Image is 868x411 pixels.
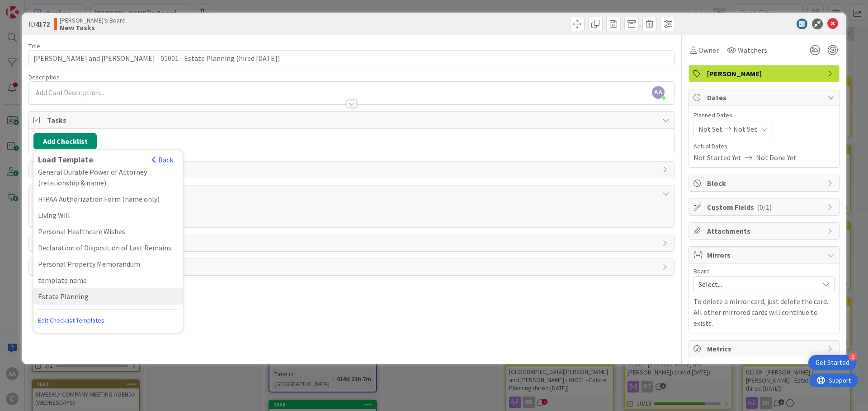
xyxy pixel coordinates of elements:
[707,249,823,260] span: Mirrors
[33,191,183,207] div: HIPAA Authorization Form (name only)
[60,17,126,24] span: [PERSON_NAME]'s Board
[60,24,126,31] b: New Tasks
[693,152,741,163] span: Not Started Yet
[652,86,665,99] span: AA
[707,68,823,79] span: [PERSON_NAME]
[28,50,675,66] input: type card name here...
[33,240,183,256] div: Declaration of Disposition of Last Remains
[707,92,823,103] span: Dates
[47,115,658,125] span: Tasks
[733,124,757,134] span: Not Set
[698,124,722,134] span: Not Set
[698,45,719,55] span: Owner
[47,238,658,249] span: History
[47,188,658,199] span: Comments
[849,353,857,361] div: 3
[33,272,183,288] div: template name
[757,203,772,212] span: ( 0/1 )
[28,18,50,29] span: ID
[47,164,658,175] span: Links
[38,312,104,328] a: Edit Checklist Templates
[693,142,835,151] span: Actual Dates
[47,262,658,272] span: Exit Criteria
[693,111,835,120] span: Planned Dates
[707,343,823,354] span: Metrics
[33,133,97,149] button: Add Checklist
[33,256,183,272] div: Personal Property Memorandum
[756,152,797,163] span: Not Done Yet
[33,223,183,240] div: Personal Healthcare Wishes
[707,178,823,189] span: Block
[33,207,183,223] div: Living Will
[693,296,835,328] p: To delete a mirror card, just delete the card. All other mirrored cards will continue to exists.
[693,268,710,274] span: Board
[808,355,857,370] div: Open Get Started checklist, remaining modules: 3
[816,358,849,367] div: Get Started
[28,73,60,81] span: Description
[707,202,823,212] span: Custom Fields
[33,164,183,191] div: General Durable Power of Attorney (relationship & name)
[38,155,147,165] div: Load Template
[738,45,767,55] span: Watchers
[19,1,41,12] span: Support
[35,19,50,28] b: 4172
[28,42,40,50] label: Title
[707,226,823,236] span: Attachments
[698,278,814,291] span: Select...
[151,155,174,165] button: Back
[33,288,183,305] div: Estate Planning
